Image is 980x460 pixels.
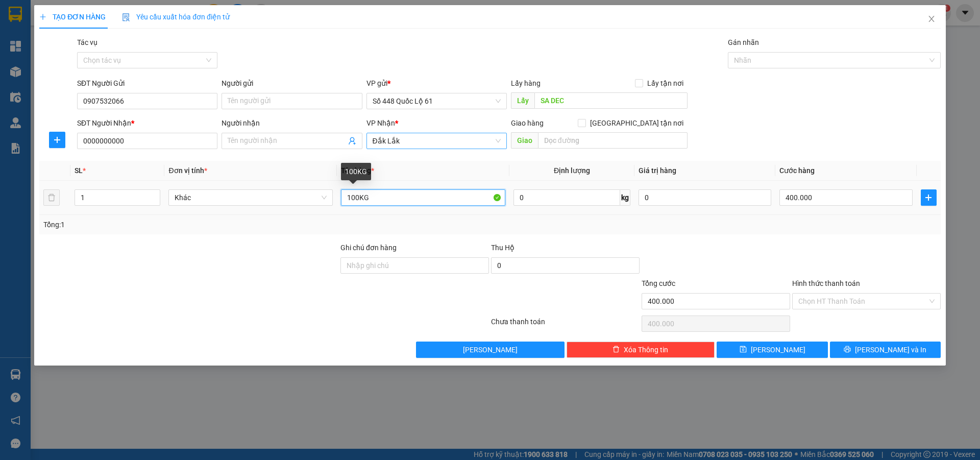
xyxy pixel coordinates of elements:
span: Xóa Thông tin [624,344,668,355]
span: Định lượng [554,166,590,175]
span: Giao hàng [511,119,544,127]
span: [PERSON_NAME] [751,344,805,355]
div: VP gửi [366,78,507,89]
span: Cước hàng [779,166,815,175]
label: Gán nhãn [728,38,759,46]
span: user-add [348,137,356,145]
input: 0 [639,189,771,206]
span: VP Nhận [366,119,395,127]
span: Thu Hộ [491,244,514,252]
span: close [927,15,936,23]
div: Tổng: 1 [43,219,378,230]
span: Lấy tận nơi [643,78,688,89]
span: delete [612,346,620,354]
span: printer [844,346,851,354]
input: VD: Bàn, Ghế [341,189,505,206]
div: Người nhận [222,117,362,129]
div: Chưa thanh toán [490,316,641,334]
span: Đắk Lắk [373,133,501,149]
button: delete [43,189,60,206]
input: Dọc đường [534,92,688,109]
span: SL [75,166,83,175]
div: SĐT Người Nhận [77,117,217,129]
span: Giá trị hàng [639,166,676,175]
span: Số 448 Quốc Lộ 61 [373,93,501,109]
button: [PERSON_NAME] [416,342,565,358]
span: Yêu cầu xuất hóa đơn điện tử [122,13,230,21]
span: Đơn vị tính [168,166,207,175]
span: Tổng cước [642,279,675,287]
span: kg [620,189,630,206]
button: deleteXóa Thông tin [567,342,715,358]
span: [PERSON_NAME] [463,344,518,355]
span: Lấy hàng [511,79,541,87]
span: Khác [175,190,327,205]
span: TẠO ĐƠN HÀNG [39,13,106,21]
button: plus [49,132,65,148]
span: save [740,346,747,354]
div: 100KG [341,163,371,180]
label: Ghi chú đơn hàng [340,244,397,252]
button: plus [921,189,937,206]
label: Tác vụ [77,38,97,46]
button: Close [917,5,946,34]
img: icon [122,13,130,21]
span: plus [921,193,936,202]
input: Dọc đường [538,132,688,149]
span: plus [39,13,46,20]
span: [GEOGRAPHIC_DATA] tận nơi [586,117,688,129]
span: plus [50,136,65,144]
span: Giao [511,132,538,149]
div: Người gửi [222,78,362,89]
div: SĐT Người Gửi [77,78,217,89]
button: printer[PERSON_NAME] và In [830,342,941,358]
button: save[PERSON_NAME] [717,342,827,358]
span: [PERSON_NAME] và In [855,344,926,355]
input: Ghi chú đơn hàng [340,257,489,274]
label: Hình thức thanh toán [792,279,860,287]
span: Lấy [511,92,534,109]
